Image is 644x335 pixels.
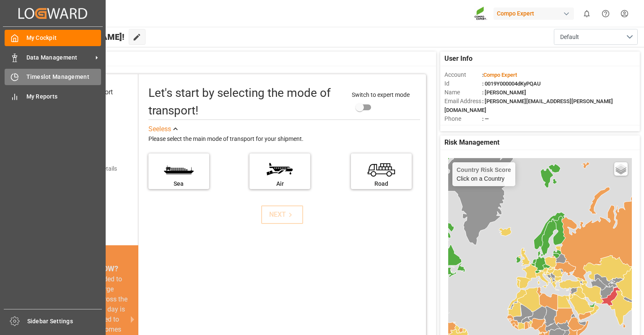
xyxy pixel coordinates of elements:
[269,210,295,220] div: NEXT
[614,162,628,176] a: Layers
[355,179,408,188] div: Road
[148,134,420,144] div: Please select the main mode of transport for your shipment.
[577,4,596,23] button: show 0 new notifications
[148,124,171,134] div: See less
[493,5,577,21] button: Compo Expert
[65,164,117,173] div: Add shipping details
[34,29,125,45] span: Hello [PERSON_NAME]!
[482,81,541,87] span: : 0019Y000004dKyPQAU
[153,179,205,188] div: Sea
[148,84,344,119] div: Let's start by selecting the mode of transport!
[457,166,511,182] div: Click on a Country
[483,72,517,78] span: Compo Expert
[26,73,101,81] span: Timeslot Management
[457,166,511,173] h4: Country Risk Score
[5,30,101,46] a: My Cockpit
[444,97,482,106] span: Email Address
[5,69,101,85] a: Timeslot Management
[26,34,101,42] span: My Cockpit
[444,138,499,148] span: Risk Management
[444,123,482,132] span: Account Type
[444,88,482,97] span: Name
[554,29,638,45] button: open menu
[5,88,101,104] a: My Reports
[474,6,488,21] img: Screenshot%202023-09-29%20at%2010.02.21.png_1712312052.png
[482,116,489,122] span: : —
[444,54,473,64] span: User Info
[482,89,526,96] span: : [PERSON_NAME]
[493,8,574,20] div: Compo Expert
[261,205,303,224] button: NEXT
[596,4,615,23] button: Help Center
[444,79,482,88] span: Id
[444,70,482,79] span: Account
[444,98,613,113] span: : [PERSON_NAME][EMAIL_ADDRESS][PERSON_NAME][DOMAIN_NAME]
[560,33,579,42] span: Default
[482,72,517,78] span: :
[352,91,410,98] span: Switch to expert mode
[26,92,101,101] span: My Reports
[27,317,102,326] span: Sidebar Settings
[482,125,503,131] span: : Shipper
[444,114,482,123] span: Phone
[254,179,306,188] div: Air
[26,53,93,62] span: Data Management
